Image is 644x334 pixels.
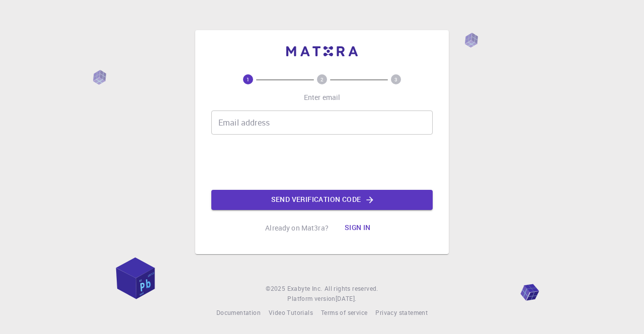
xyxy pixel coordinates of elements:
[216,308,261,316] span: Documentation
[269,308,313,318] a: Video Tutorials
[337,218,379,238] button: Sign in
[216,308,261,318] a: Documentation
[320,76,324,83] text: 2
[321,308,367,316] span: Terms of service
[304,92,341,102] p: Enter email
[269,308,313,316] span: Video Tutorials
[246,143,398,182] iframe: reCAPTCHA
[375,308,428,316] span: Privacy statement
[265,223,329,233] p: Already on Mat3ra?
[247,76,250,83] text: 1
[287,294,335,304] span: Platform version
[375,308,428,318] a: Privacy statement
[266,284,287,294] span: © 2025
[336,294,357,302] span: [DATE] .
[211,190,433,210] button: Send verification code
[287,284,323,292] span: Exabyte Inc.
[325,284,378,294] span: All rights reserved.
[394,76,397,83] text: 3
[321,308,367,318] a: Terms of service
[336,294,357,304] a: [DATE].
[287,284,323,294] a: Exabyte Inc.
